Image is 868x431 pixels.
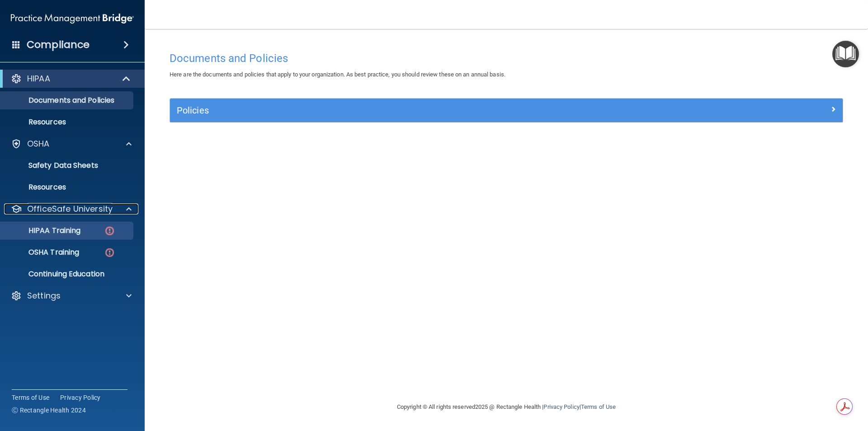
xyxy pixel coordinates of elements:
[104,225,115,237] img: danger-circle.6113f641.png
[27,73,50,84] p: HIPAA
[543,403,579,410] a: Privacy Policy
[27,38,90,51] h4: Compliance
[11,9,134,28] img: PMB logo
[6,118,129,127] p: Resources
[6,161,129,170] p: Safety Data Sheets
[6,248,79,257] p: OSHA Training
[581,403,616,410] a: Terms of Use
[27,290,61,301] p: Settings
[27,138,50,149] p: OSHA
[11,290,132,301] a: Settings
[104,247,115,258] img: danger-circle.6113f641.png
[6,226,80,235] p: HIPAA Training
[11,73,131,84] a: HIPAA
[832,41,859,67] button: Open Resource Center
[177,105,668,115] h5: Policies
[177,103,836,118] a: Policies
[341,393,671,422] div: Copyright © All rights reserved 2025 @ Rectangle Health | |
[170,71,505,78] span: Here are the documents and policies that apply to your organization. As best practice, you should...
[12,406,86,415] span: Ⓒ Rectangle Health 2024
[60,393,101,402] a: Privacy Policy
[6,270,129,279] p: Continuing Education
[712,367,857,403] iframe: Drift Widget Chat Controller
[12,393,49,402] a: Terms of Use
[11,138,132,149] a: OSHA
[170,52,843,64] h4: Documents and Policies
[6,183,129,192] p: Resources
[27,204,113,214] p: OfficeSafe University
[11,204,132,214] a: OfficeSafe University
[6,96,129,105] p: Documents and Policies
